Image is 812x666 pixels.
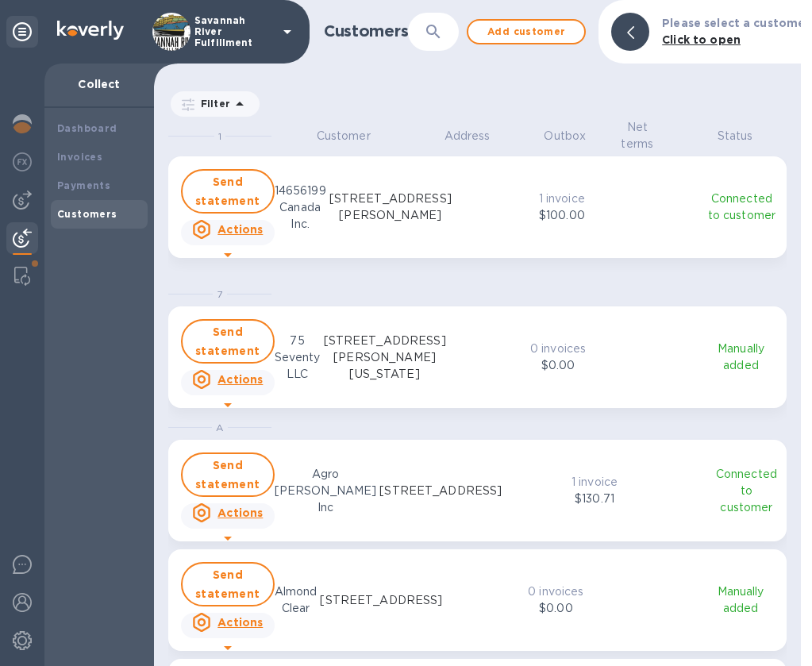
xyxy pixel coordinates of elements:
button: Add customer [467,19,586,44]
button: Send statement [181,452,275,497]
button: Send statementActions75 Seventy LLC[STREET_ADDRESS][PERSON_NAME][US_STATE]0 invoices$0.00Manually... [168,306,787,408]
p: 1 invoice [458,191,666,207]
p: $130.71 [508,491,680,507]
p: Manually added [704,583,777,617]
p: 14656199 Canada Inc. [275,183,326,233]
u: Actions [217,506,263,519]
p: Outbox [539,128,591,144]
u: Actions [217,223,263,236]
p: Savannah River Fulfillment [194,15,274,48]
span: Send statement [195,565,260,603]
p: $100.00 [458,207,666,224]
p: Address [416,128,519,144]
b: Click to open [662,33,741,46]
img: Logo [57,21,124,40]
button: Send statementActions14656199 Canada Inc.[STREET_ADDRESS][PERSON_NAME]1 invoice$100.00Connected t... [168,156,787,258]
u: Actions [217,373,263,386]
p: Almond Clear [275,583,317,617]
p: 75 Seventy LLC [275,333,321,383]
span: Send statement [195,172,260,210]
p: Connected to customer [706,191,777,224]
span: A [216,422,223,433]
p: Filter [194,97,230,110]
p: Connected to customer [716,466,777,516]
div: Unpin categories [6,16,38,48]
span: 1 [218,130,221,142]
span: 7 [217,288,222,300]
p: [STREET_ADDRESS] [379,483,502,499]
p: $0.00 [452,357,664,374]
p: [STREET_ADDRESS] [320,592,442,609]
p: $0.00 [449,600,664,617]
img: Foreign exchange [13,152,32,171]
button: Send statementActionsAlmond Clear[STREET_ADDRESS]0 invoices$0.00Manually added [168,549,787,651]
button: Send statement [181,169,275,214]
b: Payments [57,179,110,191]
button: Send statement [181,562,275,606]
p: Manually added [705,341,777,374]
button: Send statementActionsAgro [PERSON_NAME] Inc[STREET_ADDRESS]1 invoice$130.71Connected to customer [168,440,787,541]
u: Actions [217,616,263,629]
b: Dashboard [57,122,117,134]
p: [STREET_ADDRESS][PERSON_NAME] [329,191,452,224]
b: Customers [57,208,117,220]
span: Send statement [195,456,260,494]
span: Send statement [195,322,260,360]
p: 0 invoices [449,583,664,600]
div: grid [168,119,801,666]
span: Add customer [481,22,571,41]
p: 1 invoice [508,474,680,491]
b: Invoices [57,151,102,163]
p: Status [683,128,787,144]
p: Collect [57,76,141,92]
p: Customer [292,128,395,144]
p: [STREET_ADDRESS][PERSON_NAME][US_STATE] [324,333,446,383]
p: Agro [PERSON_NAME] Inc [275,466,377,516]
p: 0 invoices [452,341,664,357]
p: Net terms [611,119,663,152]
h1: Customers [324,22,408,40]
button: Send statement [181,319,275,364]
